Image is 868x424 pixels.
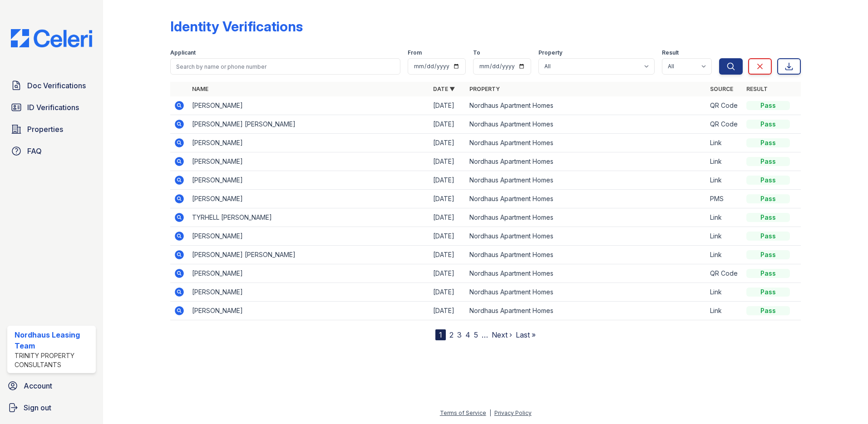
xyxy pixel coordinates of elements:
[429,208,466,227] td: [DATE]
[706,152,743,171] td: Link
[465,330,470,339] a: 4
[188,96,429,115] td: [PERSON_NAME]
[15,329,92,351] div: Nordhaus Leasing Team
[466,190,707,208] td: Nordhaus Apartment Homes
[7,76,96,95] a: Doc Verifications
[706,302,743,320] td: Link
[746,120,790,129] div: Pass
[188,302,429,320] td: [PERSON_NAME]
[746,250,790,259] div: Pass
[466,264,707,283] td: Nordhaus Apartment Homes
[706,208,743,227] td: Link
[746,101,790,110] div: Pass
[457,330,462,339] a: 3
[746,269,790,278] div: Pass
[429,246,466,264] td: [DATE]
[429,115,466,134] td: [DATE]
[746,157,790,166] div: Pass
[435,329,446,340] div: 1
[15,351,92,369] div: Trinity Property Consultants
[170,18,303,35] div: Identity Verifications
[188,134,429,152] td: [PERSON_NAME]
[429,152,466,171] td: [DATE]
[4,29,99,47] img: CE_Logo_Blue-a8612792a0a2168367f1c8372b55b34899dd931a85d93a1a3d3e32e68fde9ad4.png
[746,176,790,185] div: Pass
[188,115,429,134] td: [PERSON_NAME] [PERSON_NAME]
[188,208,429,227] td: TYRHELL [PERSON_NAME]
[449,330,454,339] a: 2
[188,227,429,246] td: [PERSON_NAME]
[706,283,743,302] td: Link
[706,264,743,283] td: QR Code
[433,86,455,92] a: Date ▼
[429,302,466,320] td: [DATE]
[192,86,208,92] a: Name
[466,96,707,115] td: Nordhaus Apartment Homes
[4,399,99,417] a: Sign out
[27,80,86,91] span: Doc Verifications
[429,96,466,115] td: [DATE]
[494,409,532,416] a: Privacy Policy
[710,86,733,92] a: Source
[516,330,536,339] a: Last »
[440,409,486,416] a: Terms of Service
[24,380,52,391] span: Account
[188,171,429,190] td: [PERSON_NAME]
[746,138,790,147] div: Pass
[746,86,768,92] a: Result
[706,246,743,264] td: Link
[474,330,478,339] a: 5
[429,171,466,190] td: [DATE]
[170,58,400,75] input: Search by name or phone number
[706,115,743,134] td: QR Code
[469,86,500,92] a: Property
[482,329,488,340] span: …
[188,264,429,283] td: [PERSON_NAME]
[429,283,466,302] td: [DATE]
[466,134,707,152] td: Nordhaus Apartment Homes
[492,330,512,339] a: Next ›
[4,377,99,395] a: Account
[466,152,707,171] td: Nordhaus Apartment Homes
[27,124,63,135] span: Properties
[429,134,466,152] td: [DATE]
[706,96,743,115] td: QR Code
[27,146,42,156] span: FAQ
[746,194,790,203] div: Pass
[746,306,790,315] div: Pass
[429,264,466,283] td: [DATE]
[188,190,429,208] td: [PERSON_NAME]
[706,227,743,246] td: Link
[429,227,466,246] td: [DATE]
[746,213,790,222] div: Pass
[466,227,707,246] td: Nordhaus Apartment Homes
[188,283,429,302] td: [PERSON_NAME]
[466,302,707,320] td: Nordhaus Apartment Homes
[473,49,480,56] label: To
[170,49,196,56] label: Applicant
[466,246,707,264] td: Nordhaus Apartment Homes
[466,115,707,134] td: Nordhaus Apartment Homes
[489,409,491,416] div: |
[746,232,790,241] div: Pass
[408,49,422,56] label: From
[706,171,743,190] td: Link
[188,152,429,171] td: [PERSON_NAME]
[7,142,96,160] a: FAQ
[466,171,707,190] td: Nordhaus Apartment Homes
[706,190,743,208] td: PMS
[7,120,96,138] a: Properties
[429,190,466,208] td: [DATE]
[746,288,790,297] div: Pass
[466,208,707,227] td: Nordhaus Apartment Homes
[706,134,743,152] td: Link
[7,98,96,116] a: ID Verifications
[27,102,79,113] span: ID Verifications
[24,402,51,413] span: Sign out
[662,49,679,56] label: Result
[538,49,562,56] label: Property
[188,246,429,264] td: [PERSON_NAME] [PERSON_NAME]
[466,283,707,302] td: Nordhaus Apartment Homes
